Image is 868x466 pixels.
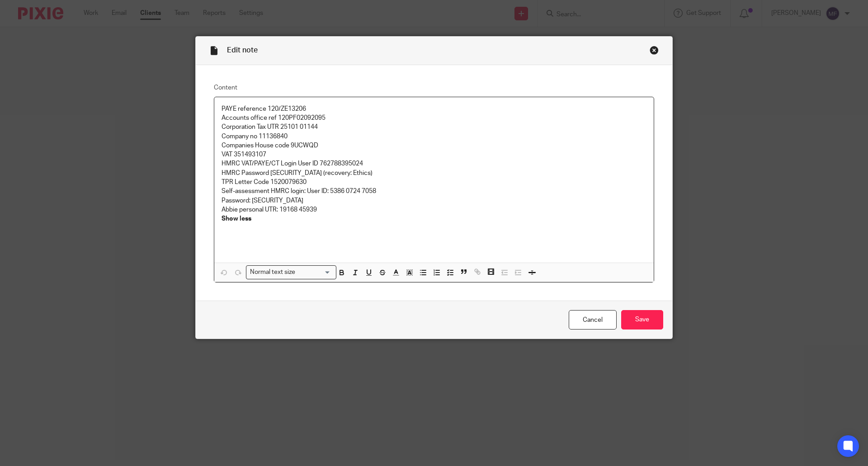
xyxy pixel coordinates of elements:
[222,196,646,205] p: Password: [SECURITY_DATA]
[222,159,646,168] p: HMRC VAT/PAYE/CT Login User ID 762788395024
[222,122,646,132] p: Corporation Tax UTR 25101 01144
[621,310,663,329] input: Save
[222,150,646,159] p: VAT 351493107
[298,268,331,277] input: Search for option
[227,47,258,54] span: Edit note
[222,205,646,214] p: Abbie personal UTR: 19168 45939
[214,83,654,92] label: Content
[569,310,617,329] a: Cancel
[222,187,646,196] p: Self-assessment HMRC login: User ID: 5386 0724 7058
[222,169,646,178] p: HMRC Password [SECURITY_DATA] (recovery: Ethics)
[248,268,297,277] span: Normal text size
[222,178,646,187] p: TPR Letter Code 1520079630
[246,265,336,279] div: Search for option
[222,132,646,141] p: Company no 11136840
[222,216,251,222] strong: Show less
[222,141,646,150] p: Companies House code 9UCWQD
[222,104,646,113] p: PAYE reference 120/ZE13206
[222,113,646,122] p: Accounts office ref 120PF02092095
[650,46,659,55] div: Close this dialog window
